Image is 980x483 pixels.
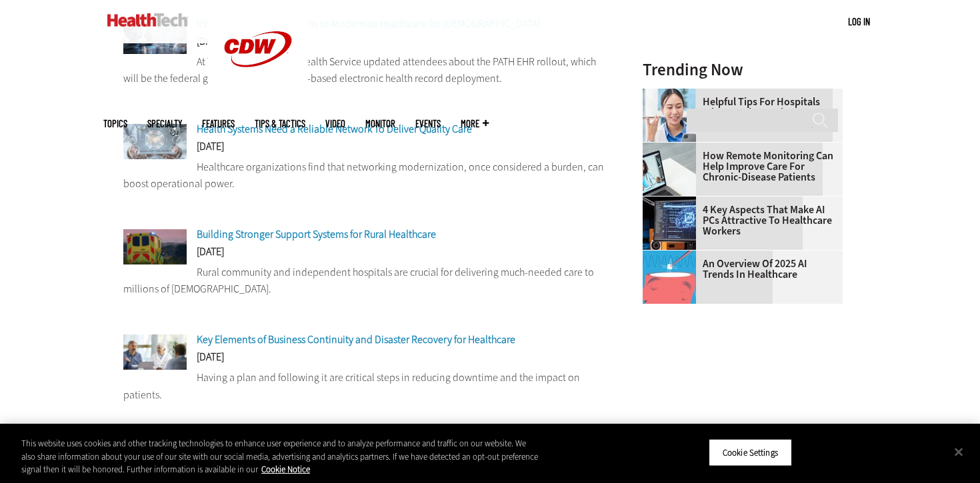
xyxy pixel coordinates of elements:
a: Desktop monitor with brain AI concept [643,197,703,207]
img: Home [107,13,188,27]
span: More [461,119,489,129]
a: How Remote Monitoring Can Help Improve Care for Chronic-Disease Patients [643,151,835,183]
div: This website uses cookies and other tracking technologies to enhance user experience and to analy... [21,437,539,476]
a: Tips & Tactics [255,119,305,129]
a: Building Stronger Support Systems for Rural Healthcare [197,227,436,241]
p: Healthcare organizations find that networking modernization, once considered a burden, can boost ... [123,159,607,193]
img: illustration of computer chip being put inside head with waves [643,250,696,304]
img: Desktop monitor with brain AI concept [643,197,696,250]
div: User menu [848,15,870,29]
img: Doctor using phone to dictate to tablet [643,89,696,142]
button: Close [944,437,973,466]
a: More information about your privacy [261,464,310,475]
button: Cookie Settings [709,438,792,466]
div: [DATE] [123,352,607,369]
a: Video [325,119,345,129]
p: Rural community and independent hospitals are crucial for delivering much-needed care to millions... [123,264,607,298]
a: MonITor [365,119,395,129]
img: ambulance driving down country road at sunset [123,229,187,264]
a: Patient speaking with doctor [643,143,703,153]
a: 4 Key Aspects That Make AI PCs Attractive to Healthcare Workers [643,205,835,237]
a: Log in [848,15,870,27]
div: [DATE] [123,141,607,159]
a: illustration of computer chip being put inside head with waves [643,250,703,261]
a: Features [202,119,235,129]
a: CDW [208,88,308,102]
span: Topics [103,119,127,129]
a: Events [415,119,441,129]
a: An Overview of 2025 AI Trends in Healthcare [643,258,835,280]
img: incident response team discusses around a table [123,334,187,370]
p: Having a plan and following it are critical steps in reducing downtime and the impact on patients. [123,369,607,403]
img: Patient speaking with doctor [643,143,696,196]
div: [DATE] [123,246,607,264]
span: Specialty [147,119,182,129]
a: Key Elements of Business Continuity and Disaster Recovery for Healthcare [197,332,515,346]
